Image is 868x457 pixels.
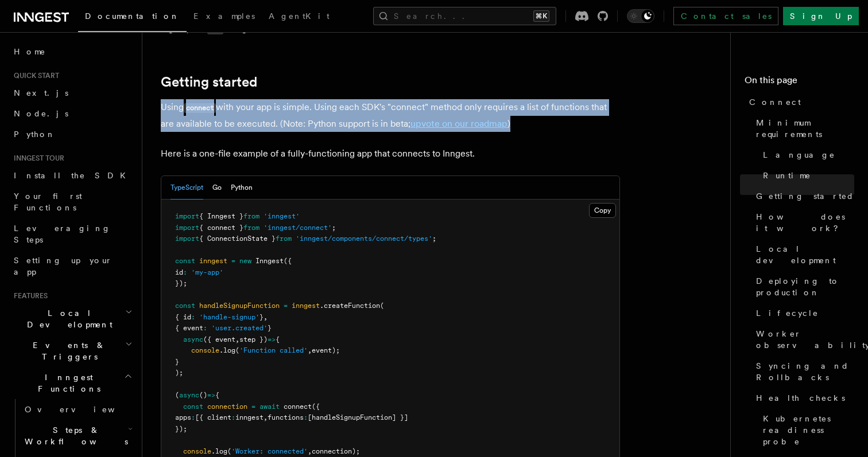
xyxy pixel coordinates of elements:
[432,235,436,243] span: ;
[627,9,654,23] button: Toggle dark mode
[227,447,231,455] span: (
[175,358,179,366] span: }
[263,413,268,421] span: ,
[161,146,620,162] p: Here is a one-file example of a fully-functioning app that connects to Inngest.
[251,403,255,411] span: =
[284,257,292,265] span: ({
[14,171,133,180] span: Install the SDK
[756,211,854,234] span: How does it work?
[239,257,251,265] span: new
[763,149,835,161] span: Language
[589,203,616,218] button: Copy
[284,302,288,310] span: =
[203,335,235,343] span: ({ event
[199,224,243,232] span: { connect }
[175,324,203,332] span: { event
[179,391,199,399] span: async
[199,212,243,220] span: { Inngest }
[184,103,216,113] code: connect
[239,335,268,343] span: step })
[276,335,280,343] span: {
[783,7,859,25] a: Sign Up
[380,302,384,310] span: (
[9,218,135,250] a: Leveraging Steps
[219,346,235,354] span: .log
[745,73,854,92] h4: On this page
[269,11,330,21] span: AgentKit
[751,206,854,239] a: How does it work?
[751,271,854,303] a: Deploying to production
[211,324,268,332] span: 'user.created'
[292,302,320,310] span: inngest
[175,235,199,243] span: import
[262,3,336,31] a: AgentKit
[175,279,187,287] span: });
[191,313,195,321] span: :
[758,408,854,452] a: Kubernetes readiness probe
[20,424,128,447] span: Steps & Workflows
[193,11,255,21] span: Examples
[304,413,308,421] span: :
[745,92,854,112] a: Connect
[191,346,219,354] span: console
[259,403,280,411] span: await
[14,256,113,276] span: Setting up your app
[183,268,187,276] span: :
[211,447,227,455] span: .log
[14,109,68,118] span: Node.js
[175,257,195,265] span: const
[235,335,239,343] span: ,
[751,303,854,323] a: Lifecycle
[9,367,135,399] button: Inngest Functions
[243,212,259,220] span: from
[9,71,59,80] span: Quick start
[20,420,135,452] button: Steps & Workflows
[195,413,231,421] span: [{ client
[207,391,215,399] span: =>
[239,346,308,354] span: 'Function called'
[9,41,135,62] a: Home
[9,83,135,103] a: Next.js
[749,96,801,108] span: Connect
[268,324,272,332] span: }
[255,257,284,265] span: Inngest
[175,302,195,310] span: const
[207,25,223,34] code: 1.1
[268,413,304,421] span: functions
[215,391,219,399] span: {
[263,212,300,220] span: 'inngest'
[9,291,48,300] span: Features
[758,144,854,165] a: Language
[312,447,360,455] span: connection);
[235,413,263,421] span: inngest
[231,257,235,265] span: =
[751,186,854,206] a: Getting started
[183,447,211,455] span: console
[263,224,332,232] span: 'inngest/connect'
[161,74,257,90] a: Getting started
[751,323,854,356] a: Worker observability
[312,403,320,411] span: ({
[243,224,259,232] span: from
[235,346,239,354] span: (
[231,176,253,200] button: Python
[308,413,408,421] span: [handleSignupFunction] }]
[9,372,124,394] span: Inngest Functions
[85,11,180,21] span: Documentation
[756,190,854,202] span: Getting started
[231,447,308,455] span: 'Worker: connected'
[199,235,276,243] span: { ConnectionState }
[756,243,854,266] span: Local development
[756,275,854,298] span: Deploying to production
[751,112,854,144] a: Minimum requirements
[673,7,778,25] a: Contact sales
[175,224,199,232] span: import
[161,99,620,132] p: Using with your app is simple. Using each SDK's "connect" method only requires a list of function...
[9,339,125,362] span: Events & Triggers
[175,391,179,399] span: (
[187,3,262,31] a: Examples
[9,154,64,163] span: Inngest tour
[199,391,207,399] span: ()
[756,392,845,404] span: Health checks
[9,303,135,335] button: Local Development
